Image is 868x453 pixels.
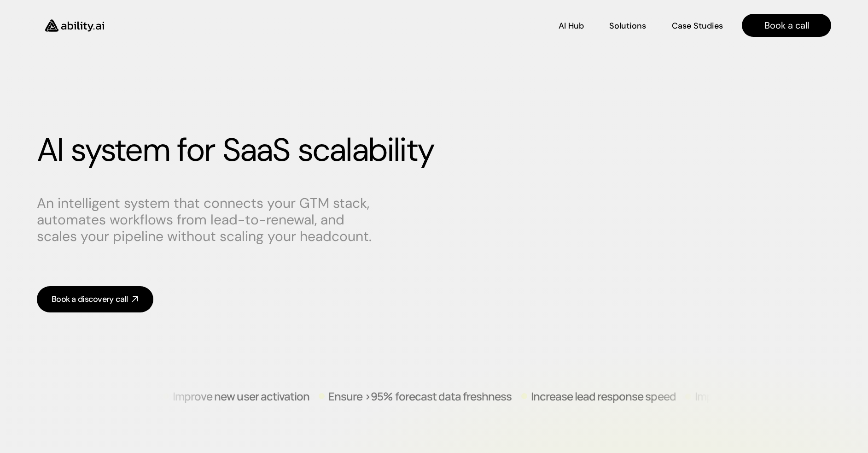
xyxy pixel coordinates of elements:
[328,390,512,401] p: Ensure >95% forecast data freshness
[530,390,676,401] p: Increase lead response speed
[61,87,125,96] h3: Ready-to-use in Slack
[559,20,584,32] p: AI Hub
[672,20,723,32] p: Case Studies
[37,195,387,245] p: An intelligent system that connects your GTM stack, automates workflows from lead-to-renewal, and...
[559,18,584,34] a: AI Hub
[671,18,723,34] a: Case Studies
[173,390,309,401] p: Improve new user activation
[764,19,809,32] p: Book a call
[609,20,646,32] p: Solutions
[52,294,128,305] div: Book a discovery call
[609,18,646,34] a: Solutions
[37,131,831,170] h1: AI system for SaaS scalability
[742,14,831,37] a: Book a call
[37,286,153,312] a: Book a discovery call
[694,390,831,401] p: Improve new user activation
[117,14,831,37] nav: Main navigation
